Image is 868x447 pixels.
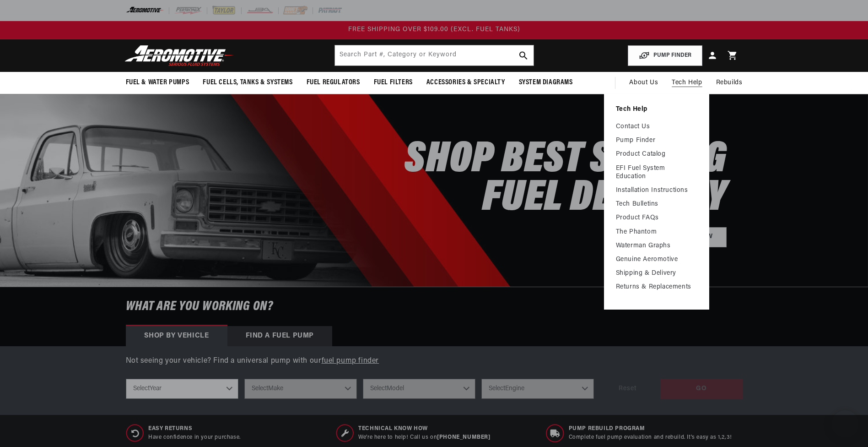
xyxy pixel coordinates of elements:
summary: Rebuilds [709,72,749,94]
span: Pump Rebuild program [569,425,732,433]
summary: Fuel Regulators [300,72,367,93]
summary: Accessories & Specialty [420,72,512,93]
a: Installation Instructions [616,186,697,195]
a: Waterman Graphs [616,242,697,250]
a: Pump Finder [616,136,697,145]
button: PUMP FINDER [628,45,702,66]
a: Contact Us [616,123,697,131]
summary: System Diagrams [512,72,580,93]
a: [PHONE_NUMBER] [437,435,490,440]
select: Make [244,379,357,399]
div: Find a Fuel Pump [227,326,333,346]
span: About Us [629,79,658,86]
a: fuel pump finder [322,357,379,365]
span: FREE SHIPPING OVER $109.00 (EXCL. FUEL TANKS) [348,26,520,33]
select: Engine [481,379,594,399]
span: Fuel Regulators [307,78,360,87]
h6: What are you working on? [103,287,766,326]
span: Accessories & Specialty [426,78,505,87]
summary: Fuel & Water Pumps [119,72,196,93]
span: System Diagrams [519,78,573,87]
span: Fuel Filters [374,78,413,87]
input: Search by Part Number, Category or Keyword [335,45,534,65]
summary: Tech Help [665,72,709,94]
div: Shop by vehicle [126,326,227,346]
a: Tech Help [616,105,697,114]
a: Genuine Aeromotive [616,256,697,264]
p: We’re here to help! Call us on [358,434,490,442]
span: Technical Know How [358,425,490,433]
a: The Phantom [616,228,697,236]
select: Model [363,379,475,399]
a: Tech Bulletins [616,200,697,208]
span: Fuel Cells, Tanks & Systems [203,78,292,87]
img: Aeromotive [122,45,237,66]
a: EFI Fuel System Education [616,164,697,181]
summary: Fuel Filters [367,72,420,93]
a: Product FAQs [616,214,697,222]
span: Tech Help [672,78,702,88]
a: Returns & Replacements [616,283,697,291]
p: Complete fuel pump evaluation and rebuild. It's easy as 1,2,3! [569,434,732,442]
a: About Us [622,72,665,94]
p: Not seeing your vehicle? Find a universal pump with our [126,355,743,367]
a: Shipping & Delivery [616,269,697,278]
p: Have confidence in your purchase. [148,434,241,442]
h2: SHOP BEST SELLING FUEL DELIVERY [404,141,726,218]
a: Product Catalog [616,150,697,158]
span: Fuel & Water Pumps [126,78,189,87]
span: Rebuilds [716,78,743,88]
span: Easy Returns [148,425,241,433]
select: Year [126,379,238,399]
summary: Fuel Cells, Tanks & Systems [196,72,299,93]
button: search button [513,45,534,65]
